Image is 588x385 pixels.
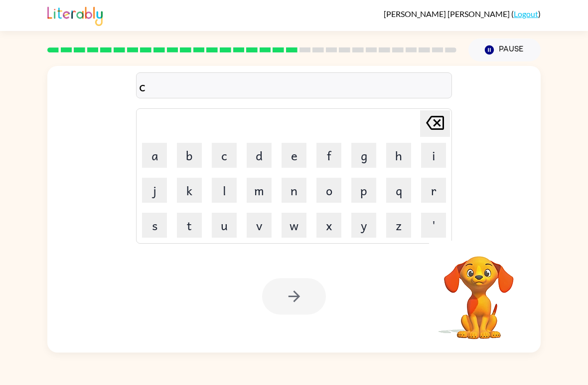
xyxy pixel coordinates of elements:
button: u [212,213,237,238]
button: s [142,213,167,238]
button: i [421,143,446,168]
video: Your browser must support playing .mp4 files to use Literably. Please try using another browser. [429,241,529,341]
button: h [386,143,411,168]
button: p [351,178,376,203]
button: n [282,178,306,203]
button: x [316,213,341,238]
button: a [142,143,167,168]
button: r [421,178,446,203]
button: c [212,143,237,168]
button: l [212,178,237,203]
button: g [351,143,376,168]
div: c [139,75,449,96]
img: Literably [47,4,103,26]
button: k [177,178,202,203]
button: e [282,143,306,168]
button: d [247,143,272,168]
button: Pause [468,38,541,61]
button: ' [421,213,446,238]
button: z [386,213,411,238]
button: b [177,143,202,168]
button: q [386,178,411,203]
button: j [142,178,167,203]
a: Logout [514,9,538,18]
button: f [316,143,341,168]
span: [PERSON_NAME] [PERSON_NAME] [384,9,511,18]
button: t [177,213,202,238]
button: w [282,213,306,238]
button: v [247,213,272,238]
div: ( ) [384,9,541,18]
button: y [351,213,376,238]
button: o [316,178,341,203]
button: m [247,178,272,203]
